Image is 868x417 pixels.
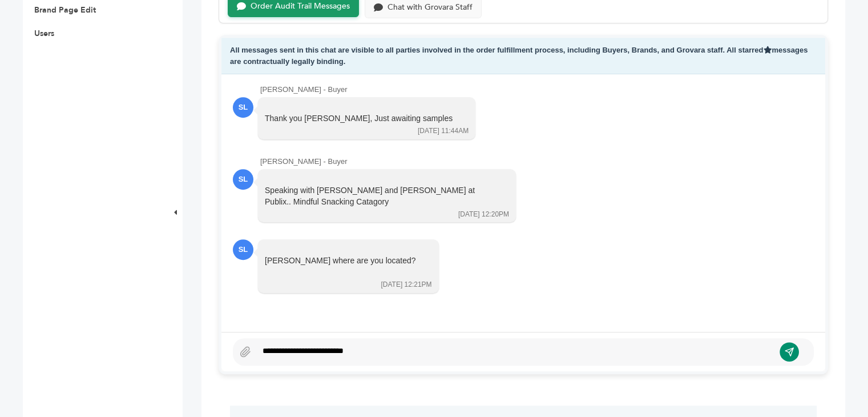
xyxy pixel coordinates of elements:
div: Order Audit Trail Messages [251,2,350,11]
div: Speaking with [PERSON_NAME] and [PERSON_NAME] at Publix.. Mindful Snacking Catagory [265,185,493,207]
div: [DATE] 12:21PM [381,280,431,290]
div: Chat with Grovara Staff [387,3,473,13]
div: [PERSON_NAME] - Buyer [260,85,814,95]
div: SL [233,239,253,260]
a: Brand Page Edit [34,5,96,15]
div: SL [233,97,253,118]
div: [PERSON_NAME] - Buyer [260,157,814,167]
div: [DATE] 12:20PM [458,210,509,219]
div: [PERSON_NAME] where are you located? [265,255,416,278]
a: Users [34,28,54,39]
div: Thank you [PERSON_NAME], Just awaiting samples [265,113,453,125]
div: [DATE] 11:44AM [418,126,469,136]
div: SL [233,169,253,190]
div: All messages sent in this chat are visible to all parties involved in the order fulfillment proce... [221,38,825,74]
